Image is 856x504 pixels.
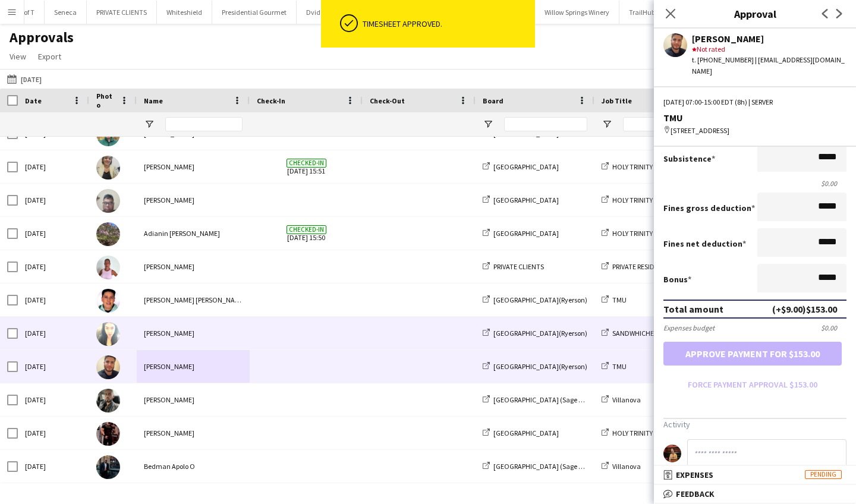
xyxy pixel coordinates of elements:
[612,329,657,338] span: SANDWHICHES
[137,417,250,449] div: [PERSON_NAME]
[18,383,89,416] div: [DATE]
[535,1,619,24] button: Willow Springs Winery
[663,97,846,108] div: [DATE] 07:00-15:00 EDT (8h) | SERVER
[18,417,89,449] div: [DATE]
[602,96,632,105] span: Job Title
[623,117,706,131] input: Job Title Filter Input
[663,112,846,123] div: TMU
[96,222,120,246] img: Adianin Leon
[18,350,89,383] div: [DATE]
[612,295,627,304] span: TMU
[602,119,612,130] button: Open Filter Menu
[144,96,163,105] span: Name
[25,96,42,105] span: Date
[33,49,66,64] a: Export
[602,429,653,437] a: HOLY TRINITY
[287,159,326,168] span: Checked-in
[96,355,120,379] img: Danny Garrido
[96,455,120,479] img: Bedman Apolo O
[612,262,671,271] span: PRIVATE RESIDENCE
[5,49,31,64] a: View
[18,450,89,483] div: [DATE]
[363,18,530,29] div: Timesheet approved.
[137,250,250,283] div: [PERSON_NAME]
[96,322,120,346] img: Betty Vera
[10,51,26,62] span: View
[692,33,846,44] div: [PERSON_NAME]
[483,295,587,304] a: [GEOGRAPHIC_DATA](Ryerson)
[663,274,691,285] label: Bonus
[493,429,559,437] span: [GEOGRAPHIC_DATA]
[493,362,587,371] span: [GEOGRAPHIC_DATA](Ryerson)
[805,470,842,479] span: Pending
[165,117,243,131] input: Name Filter Input
[493,395,601,404] span: [GEOGRAPHIC_DATA] (Sage Dining)
[18,250,89,283] div: [DATE]
[602,229,653,238] a: HOLY TRINITY
[663,419,846,430] h3: Activity
[602,162,653,171] a: HOLY TRINITY
[602,295,627,304] a: TMU
[612,229,653,238] span: HOLY TRINITY
[676,470,713,480] span: Expenses
[483,96,503,105] span: Board
[483,196,559,204] a: [GEOGRAPHIC_DATA]
[663,323,715,332] div: Expenses budget
[96,389,120,412] img: Kevin Gomez
[602,329,657,338] a: SANDWHICHES
[87,1,157,24] button: PRIVATE CLIENTS
[493,262,544,271] span: PRIVATE CLIENTS
[692,55,846,76] div: t. [PHONE_NUMBER] | [EMAIL_ADDRESS][DOMAIN_NAME]
[18,317,89,349] div: [DATE]
[676,489,715,499] span: Feedback
[663,238,746,249] label: Fines net deduction
[257,96,285,105] span: Check-In
[297,1,347,24] button: Dvid hard
[18,150,89,183] div: [DATE]
[493,329,587,338] span: [GEOGRAPHIC_DATA](Ryerson)
[612,429,653,437] span: HOLY TRINITY
[483,362,587,371] a: [GEOGRAPHIC_DATA](Ryerson)
[483,262,544,271] a: PRIVATE CLIENTS
[654,466,856,484] mat-expansion-panel-header: ExpensesPending
[602,362,627,371] a: TMU
[96,422,120,446] img: Joseph Ernesto
[483,119,493,130] button: Open Filter Menu
[504,117,587,131] input: Board Filter Input
[38,51,61,62] span: Export
[137,383,250,416] div: [PERSON_NAME]
[493,462,601,471] span: [GEOGRAPHIC_DATA] (Sage Dining)
[96,189,120,213] img: Rupert Rodrigues
[612,162,653,171] span: HOLY TRINITY
[137,450,250,483] div: Bedman Apolo O
[493,162,559,171] span: [GEOGRAPHIC_DATA]
[483,162,559,171] a: [GEOGRAPHIC_DATA]
[5,72,44,86] button: [DATE]
[137,283,250,316] div: [PERSON_NAME] [PERSON_NAME]
[493,295,587,304] span: [GEOGRAPHIC_DATA](Ryerson)
[212,1,297,24] button: Presidential Gourmet
[821,323,846,332] div: $0.00
[287,225,326,234] span: Checked-in
[137,317,250,349] div: [PERSON_NAME]
[493,229,559,238] span: [GEOGRAPHIC_DATA]
[257,150,355,183] span: [DATE] 15:51
[483,229,559,238] a: [GEOGRAPHIC_DATA]
[663,179,846,188] div: $0.00
[612,462,641,471] span: Villanova
[45,1,87,24] button: Seneca
[483,395,601,404] a: [GEOGRAPHIC_DATA] (Sage Dining)
[692,44,846,55] div: Not rated
[137,350,250,383] div: [PERSON_NAME]
[96,289,120,313] img: Rodolfo Sebastián López
[602,196,653,204] a: HOLY TRINITY
[137,150,250,183] div: [PERSON_NAME]
[602,395,641,404] a: Villanova
[663,203,755,213] label: Fines gross deduction
[96,92,115,109] span: Photo
[612,395,641,404] span: Villanova
[18,184,89,216] div: [DATE]
[654,485,856,503] mat-expansion-panel-header: Feedback
[157,1,212,24] button: Whiteshield
[483,329,587,338] a: [GEOGRAPHIC_DATA](Ryerson)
